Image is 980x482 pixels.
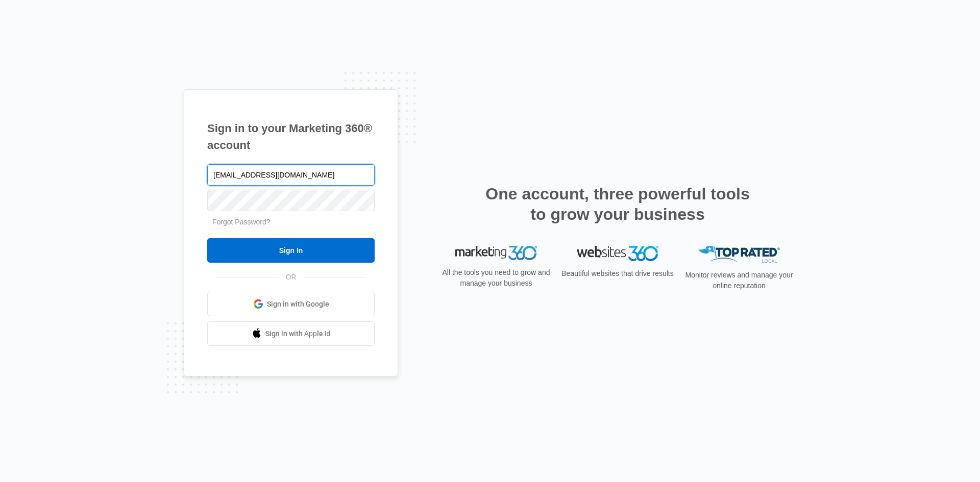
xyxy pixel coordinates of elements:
p: All the tools you need to grow and manage your business [439,267,553,289]
h2: One account, three powerful tools to grow your business [482,184,753,224]
h1: Sign in to your Marketing 360® account [207,120,375,154]
a: Sign in with Google [207,292,375,316]
span: Sign in with Apple Id [265,328,331,339]
img: Marketing 360 [455,246,537,260]
input: Sign In [207,238,375,263]
img: Websites 360 [577,246,658,261]
input: Email [207,164,375,186]
span: OR [279,272,304,283]
p: Monitor reviews and manage your online reputation [682,270,796,291]
a: Forgot Password? [212,218,271,226]
p: Beautiful websites that drive results [560,268,675,279]
img: Top Rated Local [698,246,780,263]
span: Sign in with Google [267,299,329,310]
a: Sign in with Apple Id [207,321,375,346]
